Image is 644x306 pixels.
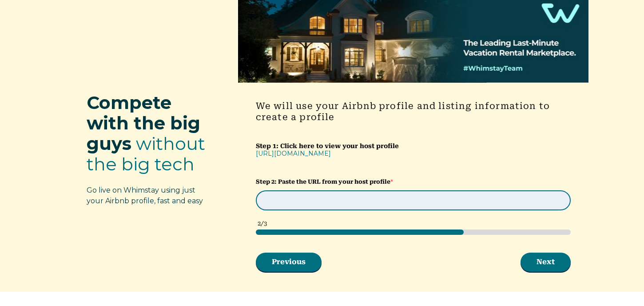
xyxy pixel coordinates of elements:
[256,178,390,185] strong: Step 2: Paste the URL from your host profile
[256,253,322,271] button: Previous
[87,133,205,175] span: without the big tech
[521,253,571,271] button: Next
[87,92,200,154] span: Compete with the big guys
[87,186,203,205] span: Go live on Whimstay using just your Airbnb profile, fast and easy
[258,219,571,228] div: 2/3
[256,101,571,123] h4: We will use your Airbnb profile and listing information to create a profile
[256,142,399,149] strong: Step 1: Click here to view your host profile
[256,229,571,235] div: page 2 of 3
[256,149,331,157] a: [URL][DOMAIN_NAME]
